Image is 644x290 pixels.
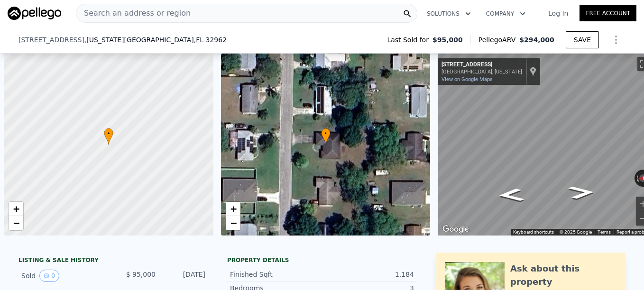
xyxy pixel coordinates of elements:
[419,5,478,22] button: Solutions
[442,76,493,82] a: View on Google Maps
[560,229,592,235] span: © 2025 Google
[163,270,205,282] div: [DATE]
[13,203,19,215] span: +
[478,5,533,22] button: Company
[194,36,227,44] span: , FL 32962
[13,217,19,229] span: −
[18,35,84,45] span: [STREET_ADDRESS]
[566,31,599,48] button: SAVE
[126,271,156,278] span: $ 95,000
[442,61,522,69] div: [STREET_ADDRESS]
[440,223,471,236] a: Open this area in Google Maps (opens a new window)
[607,30,626,49] button: Show Options
[18,256,208,266] div: LISTING & SALE HISTORY
[557,182,606,202] path: Go South, 18th Ave SW
[478,35,520,45] span: Pellego ARV
[39,270,59,282] button: View historical data
[104,128,113,145] div: •
[510,262,616,289] div: Ask about this property
[530,66,536,77] a: Show location on map
[519,36,554,44] span: $294,000
[230,203,236,215] span: +
[440,223,471,236] img: Google
[322,270,414,279] div: 1,184
[227,256,417,264] div: Property details
[230,270,322,279] div: Finished Sqft
[76,8,191,19] span: Search an address or region
[321,128,331,145] div: •
[226,202,240,216] a: Zoom in
[321,129,331,138] span: •
[487,185,535,205] path: Go North, 18th Ave SW
[598,229,611,235] a: Terms
[513,229,554,236] button: Keyboard shortcuts
[230,217,236,229] span: −
[226,216,240,230] a: Zoom out
[580,5,636,21] a: Free Account
[8,7,61,20] img: Pellego
[21,270,106,282] div: Sold
[537,9,580,18] a: Log In
[84,35,227,45] span: , [US_STATE][GEOGRAPHIC_DATA]
[104,129,113,138] span: •
[9,216,23,230] a: Zoom out
[635,170,640,187] button: Rotate counterclockwise
[442,69,522,75] div: [GEOGRAPHIC_DATA], [US_STATE]
[9,202,23,216] a: Zoom in
[387,35,432,45] span: Last Sold for
[432,35,463,45] span: $95,000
